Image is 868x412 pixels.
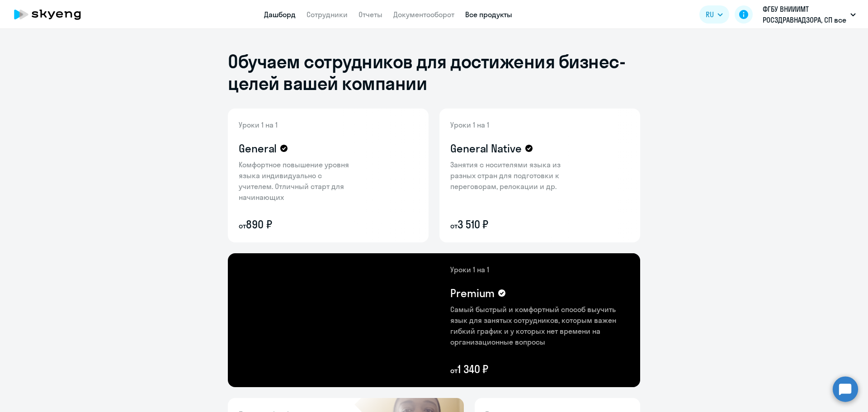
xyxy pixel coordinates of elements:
h4: General [239,141,277,156]
button: RU [699,5,729,24]
small: от [450,366,458,375]
a: Все продукты [465,10,512,19]
span: RU [706,9,714,20]
small: от [239,221,246,230]
a: Дашборд [264,10,296,19]
img: general-content-bg.png [228,109,364,242]
p: Уроки 1 на 1 [239,119,356,130]
p: ФГБУ ВНИИИМТ РОСЗДРАВНАДЗОРА, СП все продукты [763,4,847,25]
h1: Обучаем сотрудников для достижения бизнес-целей вашей компании [228,51,640,94]
p: 3 510 ₽ [450,217,568,232]
p: Уроки 1 на 1 [450,264,629,275]
p: Уроки 1 на 1 [450,119,568,130]
p: 1 340 ₽ [450,362,629,376]
p: 890 ₽ [239,217,356,232]
img: premium-content-bg.png [325,253,640,387]
p: Занятия с носителями языка из разных стран для подготовки к переговорам, релокации и др. [450,159,568,192]
button: ФГБУ ВНИИИМТ РОСЗДРАВНАДЗОРА, СП все продукты [758,4,860,25]
a: Сотрудники [307,10,348,19]
a: Отчеты [359,10,382,19]
a: Документооборот [393,10,454,19]
img: general-native-content-bg.png [439,109,582,242]
p: Самый быстрый и комфортный способ выучить язык для занятых сотрудников, которым важен гибкий граф... [450,304,629,347]
p: Комфортное повышение уровня языка индивидуально с учителем. Отличный старт для начинающих [239,159,356,203]
h4: Premium [450,286,495,300]
small: от [450,221,458,230]
h4: General Native [450,141,522,156]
